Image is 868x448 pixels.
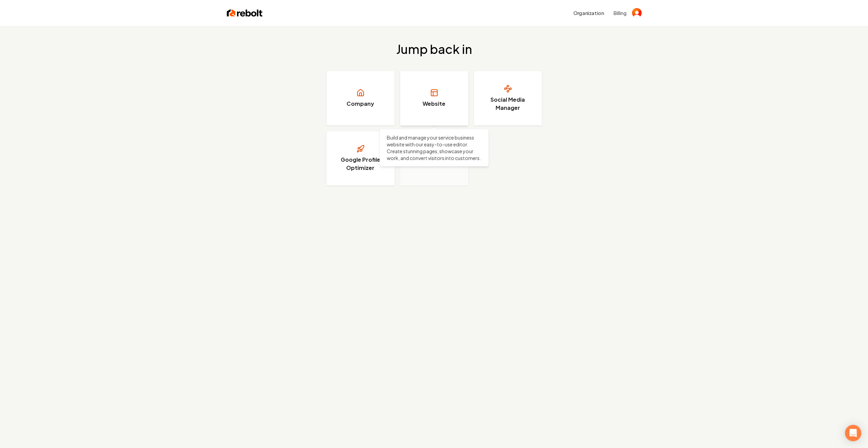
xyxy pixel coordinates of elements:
[335,156,386,172] h3: Google Profile Optimizer
[396,42,472,56] h2: Jump back in
[614,10,627,16] button: Billing
[227,8,263,18] img: Rebolt Logo
[569,7,608,19] button: Organization
[326,71,395,126] a: Company
[845,425,861,441] div: Open Intercom Messenger
[632,8,642,18] button: Open user button
[400,71,468,126] a: Website
[482,96,533,112] h3: Social Media Manager
[387,134,482,161] p: Build and manage your service business website with our easy-to-use editor. Create stunning pages...
[423,100,445,108] h3: Website
[347,100,374,108] h3: Company
[326,131,395,186] a: Google Profile Optimizer
[474,71,542,126] a: Social Media Manager
[632,8,642,18] img: 's logo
